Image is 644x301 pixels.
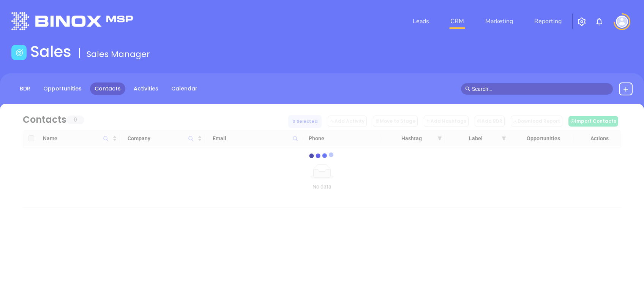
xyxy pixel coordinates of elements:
span: Sales Manager [87,48,150,60]
a: Contacts [90,82,125,95]
a: CRM [447,14,467,29]
a: Marketing [482,14,516,29]
input: Search… [472,85,609,93]
a: BDR [15,82,35,95]
img: logo [11,12,133,30]
a: Reporting [531,14,565,29]
a: Activities [129,82,163,95]
a: Leads [410,14,432,29]
a: Calendar [167,82,202,95]
a: Opportunities [39,82,86,95]
span: search [465,86,470,92]
img: iconNotification [595,17,604,26]
img: iconSetting [577,17,586,26]
img: user [616,16,628,28]
h1: Sales [30,43,71,61]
